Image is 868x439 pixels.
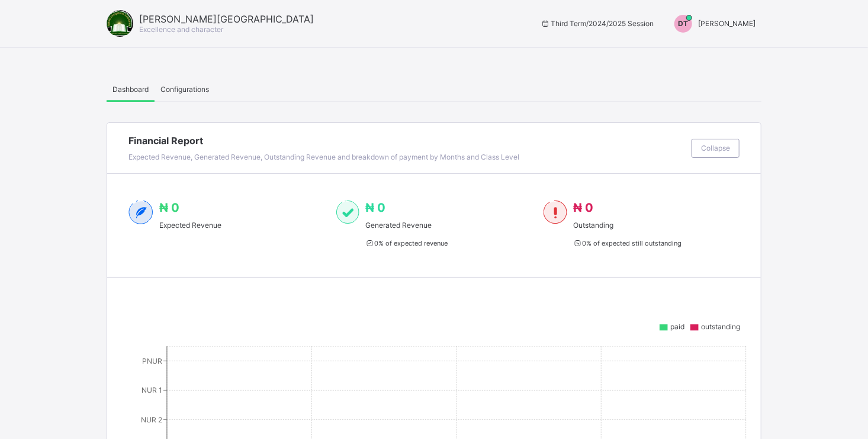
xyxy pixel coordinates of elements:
[365,221,448,230] span: Generated Revenue
[128,201,153,224] img: expected-2.4343d3e9d0c965b919479240f3db56ac.svg
[142,357,162,365] tspan: PNUR
[701,322,740,331] span: outstanding
[336,201,359,224] img: paid-1.3eb1404cbcb1d3b736510a26bbfa3ccb.svg
[159,221,221,230] span: Expected Revenue
[141,415,162,424] tspan: NUR 2
[573,239,681,247] span: 0 % of expected still outstanding
[541,19,654,28] span: session/term information
[679,19,689,28] span: DT
[112,85,149,94] span: Dashboard
[365,201,385,215] span: ₦ 0
[142,386,162,395] tspan: NUR 1
[670,322,684,331] span: paid
[365,239,448,247] span: 0 % of expected revenue
[573,221,681,230] span: Outstanding
[160,85,209,94] span: Configurations
[128,135,686,147] span: Financial Report
[128,152,519,161] span: Expected Revenue, Generated Revenue, Outstanding Revenue and breakdown of payment by Months and C...
[159,201,179,215] span: ₦ 0
[701,144,730,152] span: Collapse
[573,201,593,215] span: ₦ 0
[698,19,756,28] span: [PERSON_NAME]
[544,201,567,224] img: outstanding-1.146d663e52f09953f639664a84e30106.svg
[139,13,314,25] span: [PERSON_NAME][GEOGRAPHIC_DATA]
[139,25,223,34] span: Excellence and character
